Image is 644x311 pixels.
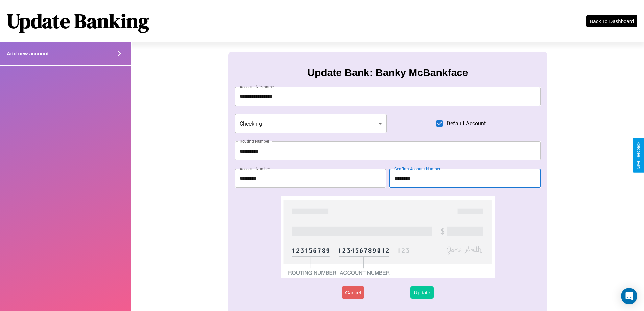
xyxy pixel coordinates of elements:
label: Account Number [240,166,270,172]
h1: Update Banking [7,7,149,35]
div: Open Intercom Messenger [621,288,637,304]
label: Confirm Account Number [394,166,440,172]
button: Update [410,286,433,299]
h3: Update Bank: Banky McBankface [307,67,468,79]
div: Checking [235,114,387,133]
span: Default Account [447,119,486,128]
div: Give Feedback [636,142,641,169]
button: Cancel [342,286,364,299]
label: Routing Number [240,138,269,144]
label: Account Nickname [240,84,274,90]
button: Back To Dashboard [586,15,637,27]
h4: Add new account [7,51,49,57]
img: check [281,196,495,278]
